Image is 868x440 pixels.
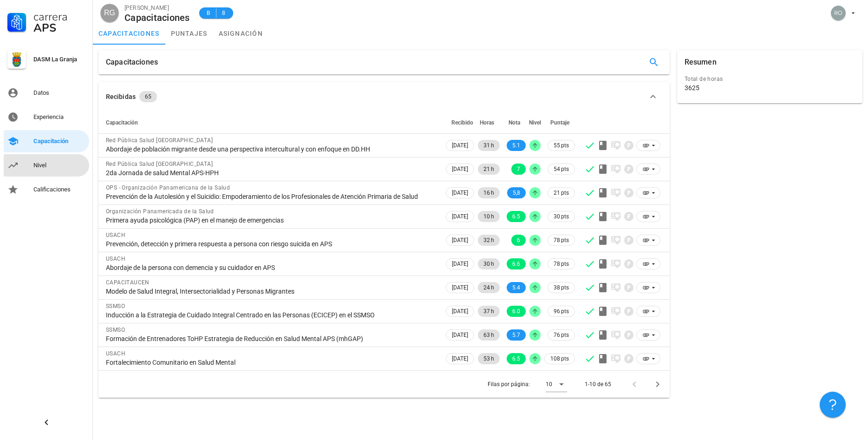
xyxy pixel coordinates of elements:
[33,113,85,121] div: Experiencia
[483,306,494,317] span: 37 h
[106,303,125,309] span: SSMSO
[4,82,89,104] a: Datos
[106,161,213,167] span: Red Pública Salud [GEOGRAPHIC_DATA]
[685,50,717,74] div: Resumen
[106,119,138,126] span: Capacitación
[106,216,437,224] div: Primera ayuda psicológica (PAP) en el manejo de emergencias
[550,354,569,363] span: 108 pts
[124,3,190,13] div: [PERSON_NAME]
[33,11,85,22] div: Carrera
[220,8,228,18] span: 8
[33,56,85,63] div: DASM La Granja
[509,119,520,126] span: Nota
[106,358,437,367] div: Fortalecimiento Comunitario en Salud Mental
[104,4,115,22] span: RG
[831,6,846,20] div: avatar
[512,211,520,222] span: 6.5
[106,92,136,102] div: Recibidas
[528,112,542,134] th: Nivel
[554,307,569,316] span: 96 pts
[483,211,494,222] span: 10 h
[106,335,437,343] div: Formación de Entrenadores ToHP Estrategia de Reducción en Salud Mental APS (mhGAP)
[685,74,855,84] div: Total de horas
[452,211,468,222] span: [DATE]
[33,186,85,193] div: Calificaciones
[106,145,437,153] div: Abordaje de población migrante desde una perspectiva intercultural y con enfoque en DD.HH
[483,187,494,198] span: 16 h
[554,259,569,269] span: 78 pts
[452,306,468,316] span: [DATE]
[452,354,468,364] span: [DATE]
[554,330,569,340] span: 76 pts
[585,380,611,388] div: 1-10 de 65
[512,282,520,293] span: 5.4
[444,112,476,134] th: Recibido
[502,112,528,134] th: Nota
[4,154,89,177] a: Nivel
[546,377,567,392] div: 10Filas por página:
[106,137,213,144] span: Red Pública Salud [GEOGRAPHIC_DATA]
[452,164,468,174] span: [DATE]
[554,283,569,292] span: 38 pts
[33,22,85,33] div: APS
[483,140,494,151] span: 31 h
[513,187,520,198] span: 5,8
[542,112,577,134] th: Puntaje
[452,282,468,293] span: [DATE]
[512,140,520,151] span: 5.1
[488,371,567,398] div: Filas por página:
[106,327,125,333] span: SSMSO
[106,208,214,215] span: Organización Panamericada de la Salud
[452,140,468,151] span: [DATE]
[512,258,520,269] span: 6.6
[98,82,670,112] button: Recibidas 65
[550,119,569,126] span: Puntaje
[554,236,569,245] span: 78 pts
[106,287,437,296] div: Modelo de Salud Integral, Intersectorialidad y Personas Migrantes
[124,13,190,23] div: Capacitaciones
[145,91,151,102] span: 65
[106,232,125,238] span: USACH
[483,353,494,364] span: 53 h
[106,279,150,286] span: CAPACITAUCEN
[33,138,85,145] div: Capacitación
[452,330,468,340] span: [DATE]
[483,329,494,341] span: 63 h
[554,164,569,174] span: 54 pts
[512,306,520,317] span: 6.0
[106,169,437,177] div: 2da Jornada de salud Mental APS-HPH
[685,84,699,92] div: 3625
[106,192,437,201] div: Prevención de la Autolesión y el Suicidio: Empoderamiento de los Profesionales de Atención Primar...
[213,22,269,45] a: asignación
[452,235,468,245] span: [DATE]
[483,235,494,246] span: 32 h
[483,282,494,293] span: 24 h
[205,8,212,18] span: B
[483,164,494,175] span: 21 h
[106,50,158,74] div: Capacitaciones
[4,106,89,128] a: Experiencia
[451,119,473,126] span: Recibido
[106,184,230,191] span: OPS - Organización Panamericana de la Salud
[4,130,89,152] a: Capacitación
[33,89,85,97] div: Datos
[33,162,85,169] div: Nivel
[93,22,165,45] a: capacitaciones
[106,263,437,272] div: Abordaje de la persona con demencia y su cuidador en APS
[512,353,520,364] span: 6.5
[554,212,569,221] span: 30 pts
[100,4,119,22] div: avatar
[517,164,520,175] span: 7
[554,188,569,197] span: 21 pts
[4,178,89,201] a: Calificaciones
[106,350,125,357] span: USACH
[480,119,494,126] span: Horas
[452,188,468,198] span: [DATE]
[106,256,125,262] span: USACH
[106,240,437,248] div: Prevención, detección y primera respuesta a persona con riesgo suicida en APS
[546,380,552,388] div: 10
[512,329,520,341] span: 5.7
[529,119,541,126] span: Nivel
[98,112,444,134] th: Capacitación
[165,22,213,45] a: puntajes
